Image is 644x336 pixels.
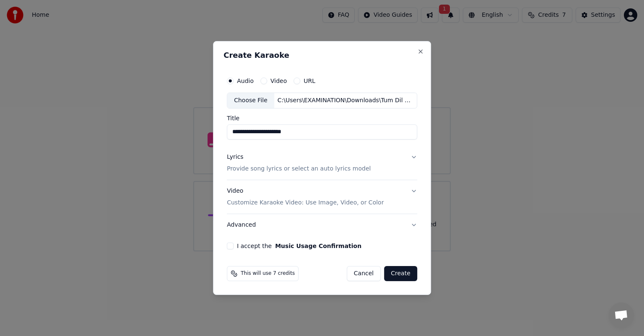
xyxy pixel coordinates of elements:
label: Title [227,115,417,121]
button: VideoCustomize Karaoke Video: Use Image, Video, or Color [227,180,417,214]
span: This will use 7 credits [241,270,295,277]
button: LyricsProvide song lyrics or select an auto lyrics model [227,146,417,180]
label: Audio [237,78,254,84]
label: URL [304,78,315,84]
p: Provide song lyrics or select an auto lyrics model [227,165,371,173]
div: Video [227,187,384,207]
h2: Create Karaoke [223,52,421,59]
label: Video [270,78,287,84]
p: Customize Karaoke Video: Use Image, Video, or Color [227,199,384,207]
div: C:\Users\EXAMINATION\Downloads\Tum Dil Ki Dhadkan Mein.mp3 [274,96,417,105]
button: Create [384,266,417,281]
div: Lyrics [227,153,243,161]
button: I accept the [275,243,361,249]
button: Advanced [227,214,417,236]
label: I accept the [237,243,361,249]
div: Choose File [227,93,274,108]
button: Cancel [347,266,381,281]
